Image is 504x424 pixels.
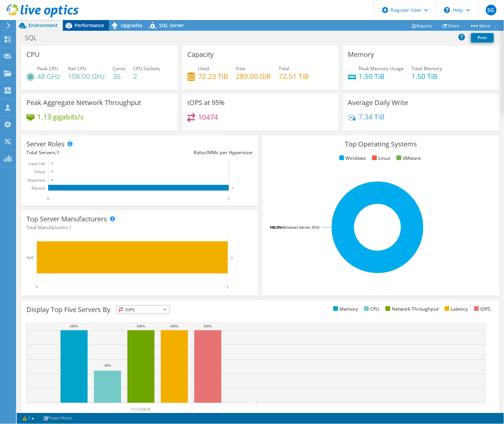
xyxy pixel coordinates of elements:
li: Memory [332,305,358,313]
span: Free [236,65,245,72]
li: Network Throughput [384,305,439,313]
span: Upgrades [121,22,142,28]
span: SG [486,5,497,15]
text: 100% [70,324,78,328]
h4: Total Manufacturers: [26,224,253,231]
span: 1 [69,224,72,230]
h4: 289.00 GiB [236,73,271,80]
text: 0 [52,170,53,173]
span: Peak Memory Usage [359,65,404,72]
h4: 72.23 TiB [198,73,228,80]
a: Reports [406,20,438,31]
li: Linux [371,154,391,162]
h1: SQL [22,34,47,41]
span: Total [279,65,290,72]
h4: 7.34 TiB [359,113,385,120]
text: 0 [36,285,38,289]
text: 0 [47,196,49,201]
tspan: 100.0% [270,225,282,230]
span: CPU Sockets [133,65,160,72]
h3: Top Operating Systems [268,140,494,148]
div: Ratio: VMs per Hypervisor [140,149,253,156]
h3: Capacity [187,51,214,58]
span: Environment [28,22,58,28]
text: Dell [26,255,33,260]
text: 0 [52,178,53,182]
li: Windows [338,154,366,162]
tspan: Windows Server 2016 [282,225,319,230]
h4: 108.00 GHz [68,73,105,80]
h3: Peak Aggregate Network Throughput [26,99,141,106]
text: Guest VM [28,162,45,166]
h4: 2 [133,73,160,80]
h4: 48 GHz [37,73,60,80]
text: 1 [227,285,229,289]
text: Physical [31,186,45,191]
span: Performance [75,22,104,28]
h3: CPU [26,51,40,58]
text: Hypervisor [27,178,45,183]
span: Net CPU [68,65,86,72]
text: 100% [136,324,145,328]
span: Used [198,65,209,72]
h3: Server Roles [26,140,65,148]
h4: 1.50 TiB [412,73,442,80]
a: Share [437,20,465,31]
h3: Average Daily Write [348,99,408,106]
li: CPU [363,305,380,313]
li: IOPS [473,305,491,313]
span: Cores [113,65,125,72]
div: Total Servers: [26,149,140,156]
a: Print [471,33,494,42]
text: CCI-SQL02 [131,407,151,412]
li: VMware [395,154,421,162]
text: 1 [231,256,233,260]
text: 1 [232,186,234,190]
text: 1 [228,196,230,201]
h4: 72.51 TiB [279,73,309,80]
h3: IOPS at 95% [187,99,225,106]
span: IOPS [117,306,169,314]
h4: 1.50 TiB [359,73,404,80]
span: 1 [57,149,60,155]
a: More [465,20,496,31]
h3: Memory [348,51,374,58]
text: 100% [203,324,212,328]
a: Project Notes [38,414,77,423]
text: Virtual [34,170,45,174]
span: 0 [206,149,209,155]
text: 0 [52,162,53,165]
h3: Top Server Manufacturers [26,215,107,223]
text: 100% [170,324,179,328]
a: 1 [18,414,39,423]
text: 44% [104,363,111,367]
h4: 1.13 gigabits/s [37,113,84,120]
span: SQL Server [159,22,184,28]
h4: 36 [113,73,125,80]
h4: 10474 [198,113,218,121]
li: Latency [443,305,468,313]
span: Peak CPU [37,65,58,72]
svg: \n [444,7,450,13]
span: Total Memory [412,65,442,72]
